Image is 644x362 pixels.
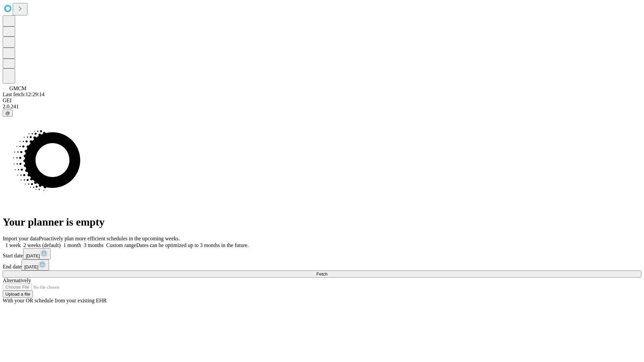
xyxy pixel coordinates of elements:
[26,253,40,258] span: [DATE]
[84,242,104,248] span: 3 months
[5,111,10,116] span: @
[136,242,249,248] span: Dates can be optimized up to 3 months in the future.
[3,248,641,259] div: Start date
[39,236,180,241] span: Proactively plan more efficient schedules in the upcoming weeks.
[21,259,49,270] button: [DATE]
[3,291,33,298] button: Upload a file
[5,242,21,248] span: 1 week
[316,271,327,277] span: Fetch
[106,242,136,248] span: Custom range
[3,216,641,228] h1: Your planner is empty
[3,259,641,270] div: End date
[3,110,13,117] button: @
[3,98,641,104] div: GEI
[3,104,641,110] div: 2.0.241
[23,248,51,259] button: [DATE]
[3,278,31,283] span: Alternatively
[9,85,26,91] span: GMCM
[24,264,38,269] span: [DATE]
[23,242,61,248] span: 2 weeks (default)
[3,270,641,278] button: Fetch
[3,92,45,97] span: Last fetch: 12:29:14
[3,236,39,241] span: Import your data
[63,242,81,248] span: 1 month
[3,298,107,303] span: With your OR schedule from your existing EHR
